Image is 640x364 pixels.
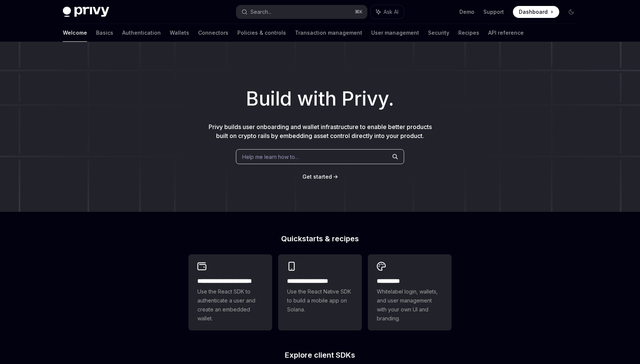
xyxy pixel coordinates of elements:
[12,84,628,113] h1: Build with Privy.
[368,254,452,330] a: **** *****Whitelabel login, wallets, and user management with your own UI and branding.
[198,24,228,42] a: Connectors
[188,235,452,242] h2: Quickstarts & recipes
[250,7,271,16] div: Search...
[302,173,332,180] span: Get started
[236,5,367,19] button: Search...⌘K
[237,24,286,42] a: Policies & controls
[371,24,419,42] a: User management
[459,8,474,16] a: Demo
[170,24,189,42] a: Wallets
[355,9,363,15] span: ⌘ K
[96,24,113,42] a: Basics
[197,287,263,323] span: Use the React SDK to authenticate a user and create an embedded wallet.
[371,5,404,19] button: Ask AI
[242,153,299,161] span: Help me learn how to…
[377,287,443,323] span: Whitelabel login, wallets, and user management with your own UI and branding.
[428,24,449,42] a: Security
[565,6,577,18] button: Toggle dark mode
[513,6,559,18] a: Dashboard
[209,123,432,139] span: Privy builds user onboarding and wallet infrastructure to enable better products built on crypto ...
[519,8,548,16] span: Dashboard
[63,7,109,17] img: dark logo
[384,8,399,16] span: Ask AI
[188,351,452,359] h2: Explore client SDKs
[63,24,87,42] a: Welcome
[458,24,479,42] a: Recipes
[295,24,362,42] a: Transaction management
[488,24,524,42] a: API reference
[278,254,362,330] a: **** **** **** ***Use the React Native SDK to build a mobile app on Solana.
[483,8,504,16] a: Support
[122,24,161,42] a: Authentication
[287,287,353,314] span: Use the React Native SDK to build a mobile app on Solana.
[302,173,332,181] a: Get started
